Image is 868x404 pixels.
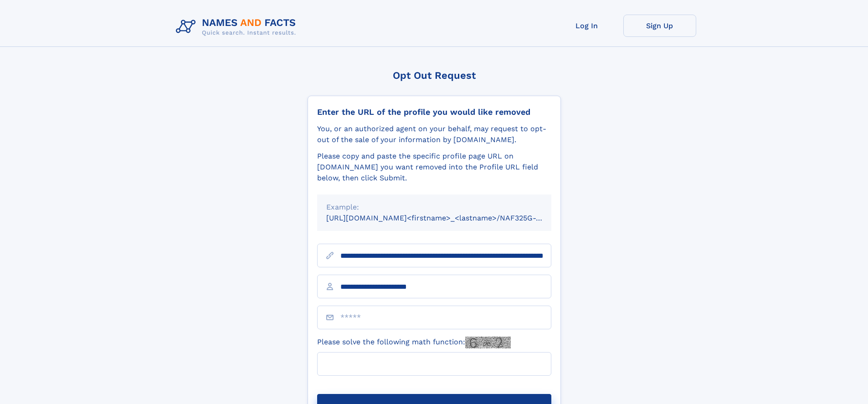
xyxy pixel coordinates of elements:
[550,15,623,37] a: Log In
[317,107,551,117] div: Enter the URL of the profile you would like removed
[308,70,561,81] div: Opt Out Request
[317,151,551,184] div: Please copy and paste the specific profile page URL on [DOMAIN_NAME] you want removed into the Pr...
[623,15,696,37] a: Sign Up
[326,202,542,213] div: Example:
[326,214,569,222] small: [URL][DOMAIN_NAME]<firstname>_<lastname>/NAF325G-xxxxxxxx
[172,15,303,39] img: Logo Names and Facts
[317,337,511,348] label: Please solve the following math function:
[317,123,551,145] div: You, or an authorized agent on your behalf, may request to opt-out of the sale of your informatio...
